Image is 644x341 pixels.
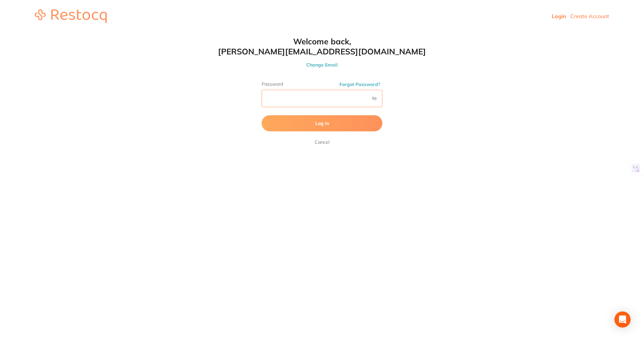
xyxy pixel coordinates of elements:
span: Log In [315,120,329,126]
a: Cancel [313,138,331,146]
label: Password [262,81,382,87]
a: Login [552,13,566,19]
div: Open Intercom Messenger [614,311,631,328]
img: restocq_logo.svg [35,9,107,23]
button: Forgot Password? [337,81,382,87]
a: Create Account [570,13,609,19]
button: Log In [262,115,382,131]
